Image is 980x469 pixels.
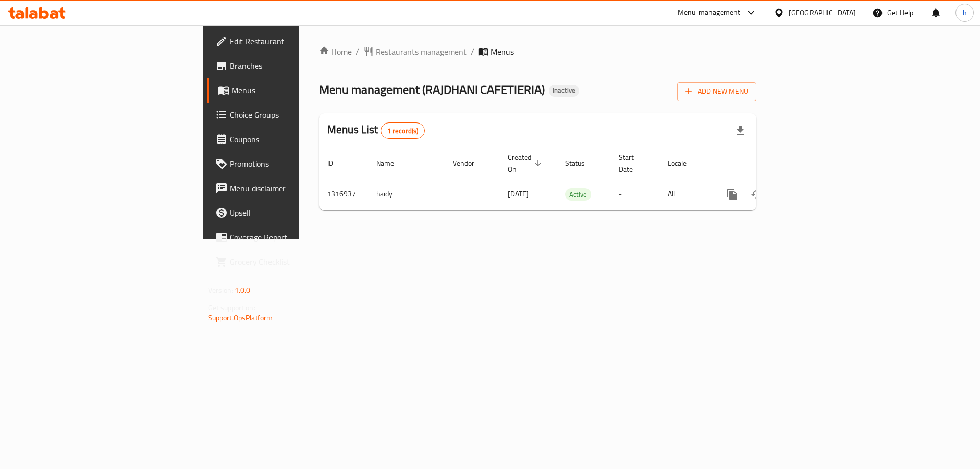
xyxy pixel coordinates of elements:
[549,86,579,95] span: Inactive
[685,85,748,98] span: Add New Menu
[565,189,591,201] span: Active
[235,284,251,297] span: 1.0.0
[232,84,359,96] span: Menus
[789,7,856,18] div: [GEOGRAPHIC_DATA]
[508,151,545,176] span: Created On
[610,179,659,210] td: -
[963,7,967,18] span: h
[363,45,467,58] a: Restaurants management
[678,7,741,19] div: Menu-management
[208,301,255,314] span: Get support on:
[712,148,826,179] th: Actions
[230,182,359,194] span: Menu disclaimer
[207,29,367,54] a: Edit Restaurant
[319,148,826,210] table: enhanced table
[207,54,367,78] a: Branches
[677,82,756,101] button: Add New Menu
[619,151,647,176] span: Start Date
[207,78,367,103] a: Menus
[207,201,367,225] a: Upsell
[381,122,425,139] div: Total records count
[230,158,359,170] span: Promotions
[207,225,367,250] a: Coverage Report
[549,85,579,97] div: Inactive
[207,176,367,201] a: Menu disclaimer
[207,250,367,274] a: Grocery Checklist
[376,157,407,169] span: Name
[319,78,545,101] span: Menu management ( RAJDHANI CAFETIERIA )
[381,126,425,136] span: 1 record(s)
[207,152,367,176] a: Promotions
[208,311,273,325] a: Support.OpsPlatform
[207,103,367,127] a: Choice Groups
[208,284,233,297] span: Version:
[327,157,347,169] span: ID
[327,122,425,139] h2: Menus List
[368,179,445,210] td: haidy
[508,187,529,201] span: [DATE]
[720,182,745,207] button: more
[319,45,756,58] nav: breadcrumb
[230,207,359,219] span: Upsell
[668,157,700,169] span: Locale
[471,45,474,58] li: /
[565,157,598,169] span: Status
[230,133,359,145] span: Coupons
[230,256,359,268] span: Grocery Checklist
[207,127,367,152] a: Coupons
[491,45,514,58] span: Menus
[230,60,359,72] span: Branches
[728,118,752,143] div: Export file
[453,157,487,169] span: Vendor
[230,35,359,47] span: Edit Restaurant
[230,231,359,243] span: Coverage Report
[659,179,712,210] td: All
[376,45,467,58] span: Restaurants management
[230,109,359,121] span: Choice Groups
[745,182,769,207] button: Change Status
